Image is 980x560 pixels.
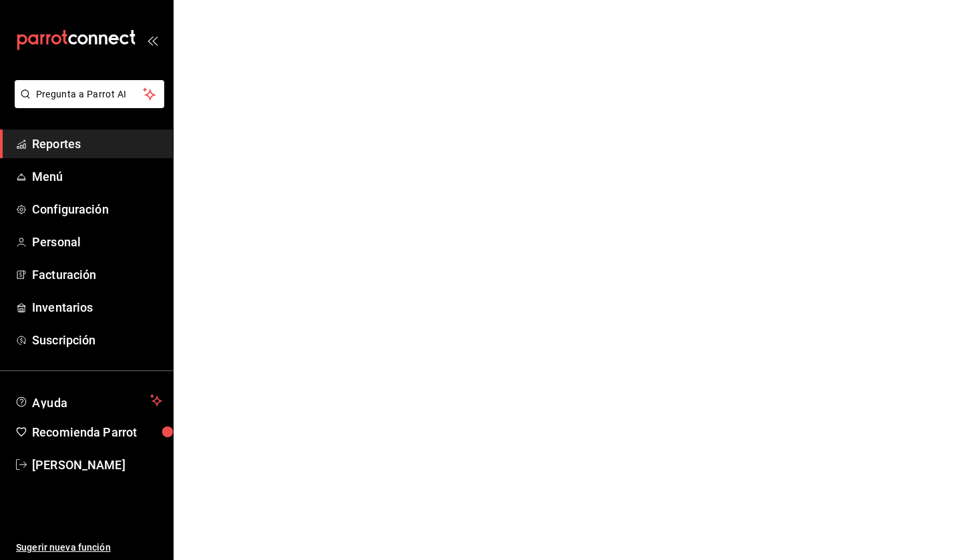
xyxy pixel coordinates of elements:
[32,298,162,316] span: Inventarios
[15,80,164,108] button: Pregunta a Parrot AI
[32,200,162,218] span: Configuración
[32,456,162,474] span: [PERSON_NAME]
[32,168,162,186] span: Menú
[147,35,158,45] button: open_drawer_menu
[32,423,162,441] span: Recomienda Parrot
[9,97,164,111] a: Pregunta a Parrot AI
[16,541,162,555] span: Sugerir nueva función
[32,266,162,284] span: Facturación
[32,392,145,408] span: Ayuda
[36,87,144,101] span: Pregunta a Parrot AI
[32,135,162,153] span: Reportes
[32,233,162,251] span: Personal
[32,331,162,349] span: Suscripción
